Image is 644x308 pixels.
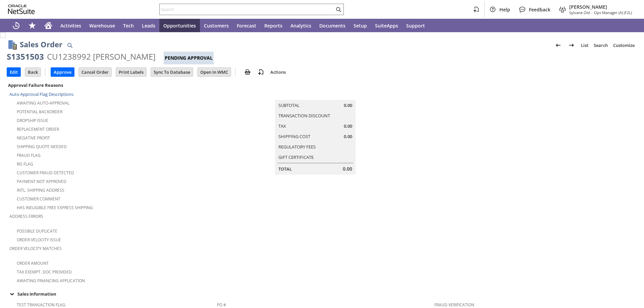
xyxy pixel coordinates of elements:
a: Documents [315,19,350,32]
img: Next [568,41,576,49]
a: Order Velocity Issue [17,237,61,243]
div: CU1238992 [PERSON_NAME] [47,51,156,62]
a: Gift Certificate [278,154,314,160]
a: Shipping Quote Needed [17,144,67,149]
span: Feedback [529,6,550,13]
a: RIS flag [17,161,33,167]
span: SuiteApps [375,22,398,29]
a: Leads [138,19,159,32]
span: Help [499,6,510,13]
span: Opportunities [163,22,196,29]
a: Support [402,19,429,32]
div: S1351503 [7,51,44,62]
span: [PERSON_NAME] [569,4,632,10]
a: Opportunities [159,19,200,32]
span: Setup [354,22,367,29]
a: Home [40,19,56,32]
a: Customer Comment [17,196,60,202]
a: Recent Records [8,19,24,32]
svg: Search [334,5,342,13]
a: Customer Fraud Detected [17,170,74,176]
a: Possible Duplicate [17,228,57,234]
a: Subtotal [278,102,300,108]
span: Sylvane Old [569,10,590,15]
img: add-record.svg [257,68,265,76]
img: Previous [554,41,562,49]
a: Reports [260,19,286,32]
input: Back [25,68,41,76]
span: 0.00 [344,133,352,140]
div: Shortcuts [24,19,40,32]
span: 0.00 [344,123,352,129]
a: Setup [350,19,371,32]
svg: Home [44,21,52,29]
div: Sales Information [7,290,635,298]
td: Sales Information [7,290,637,298]
input: Cancel Order [79,68,111,76]
input: Approve [51,68,74,76]
a: Intl. Shipping Address [17,187,64,193]
div: Approval Failure Reasons [7,81,214,89]
a: Tax Exempt. Doc Provided [17,269,72,275]
svg: Shortcuts [28,21,36,29]
a: Tech [119,19,138,32]
a: Potential Backorder [17,109,62,115]
a: Order Velocity Matches [9,246,62,251]
span: Customers [204,22,229,29]
span: Activities [60,22,81,29]
h1: Sales Order [20,39,62,50]
a: Search [591,40,610,51]
a: Payment not approved [17,179,66,184]
a: Fraud Flag [17,152,41,158]
a: Awaiting Financing Application [17,278,85,284]
a: Shipping Cost [278,133,310,139]
span: Warehouse [89,22,115,29]
a: List [578,40,591,51]
input: Open In WMC [198,68,231,76]
a: SuiteApps [371,19,402,32]
img: Quick Find [66,41,74,49]
svg: logo [8,5,35,14]
span: Leads [142,22,155,29]
a: Order Amount [17,260,49,266]
caption: Summary [275,89,356,100]
span: Documents [319,22,345,29]
input: Print Labels [116,68,146,76]
span: Reports [264,22,282,29]
a: Regulatory Fees [278,144,316,150]
a: Awaiting Auto-Approval [17,100,69,106]
a: Warehouse [85,19,119,32]
a: Tax [278,123,286,129]
a: Customers [200,19,233,32]
svg: Recent Records [12,21,20,29]
span: Support [406,22,425,29]
a: Customize [610,40,637,51]
input: Search [160,5,334,13]
a: Forecast [233,19,260,32]
a: Actions [268,69,288,75]
span: Forecast [237,22,256,29]
span: Analytics [290,22,311,29]
a: Analytics [286,19,315,32]
a: Address Errors [9,213,43,219]
span: 0.00 [343,166,352,172]
a: Test Transaction Flag [17,302,65,308]
span: 0.00 [344,102,352,109]
span: - [591,10,593,15]
input: Sync To Database [151,68,193,76]
a: Total [278,166,292,172]
a: Transaction Discount [278,113,330,119]
a: PO # [217,302,226,308]
a: Negative Profit [17,135,50,141]
span: Tech [123,22,134,29]
a: Dropship Issue [17,118,48,123]
a: Has Ineligible Free Express Shipping [17,205,93,210]
a: Fraud Verification [434,302,474,308]
span: Ops Manager (A) (F2L) [594,10,632,15]
a: Replacement Order [17,126,59,132]
input: Edit [7,68,20,76]
img: print.svg [244,68,252,76]
a: Activities [56,19,85,32]
a: Auto-Approval Flag Descriptions [9,91,73,97]
div: Pending Approval [164,52,214,64]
